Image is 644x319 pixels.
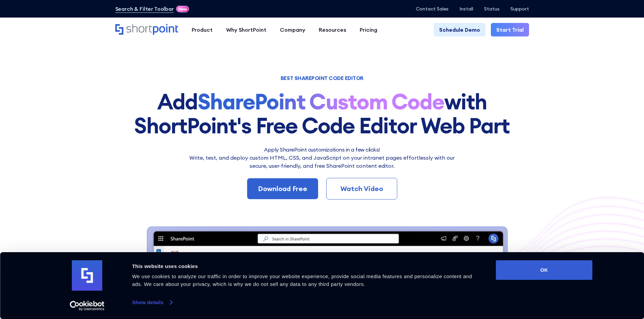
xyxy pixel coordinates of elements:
a: Pricing [353,23,384,36]
strong: SharePoint Custom Code [198,88,445,115]
a: Install [459,6,473,11]
div: Widget de chat [522,241,644,319]
a: Start Trial [491,23,529,36]
div: Watch Video [337,184,386,194]
h1: BEST SHAREPOINT CODE EDITOR [115,76,529,80]
div: Pricing [360,26,377,34]
h2: Apply SharePoint customizations in a few clicks! [185,145,459,154]
h1: Add with ShortPoint's Free Code Editor Web Part [115,90,529,137]
a: Home [115,24,178,35]
p: Write, test, and deploy custom HTML, CSS, and JavaScript on your intranet pages effortlessly wi﻿t... [185,154,459,170]
a: Contact Sales [416,6,449,11]
div: This website uses cookies [132,262,481,270]
div: Company [280,26,305,34]
a: Search & Filter Toolbar [115,5,174,13]
a: Product [185,23,219,36]
img: logo [72,260,102,291]
div: Download Free [258,184,307,194]
a: Download Free [247,178,318,199]
span: We use cookies to analyze our traffic in order to improve your website experience, provide social... [132,273,472,287]
a: Resources [312,23,353,36]
a: Show details [132,297,172,308]
a: Status [484,6,500,11]
a: Why ShortPoint [219,23,273,36]
button: OK [496,260,593,280]
a: Support [510,6,529,11]
div: Resources [319,26,346,34]
div: Product [192,26,213,34]
a: Company [273,23,312,36]
div: Why ShortPoint [226,26,266,34]
a: Watch Video [326,178,397,200]
a: Usercentrics Cookiebot - opens in a new window [57,301,117,311]
a: Schedule Demo [434,23,485,36]
iframe: Chat Widget [522,241,644,319]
